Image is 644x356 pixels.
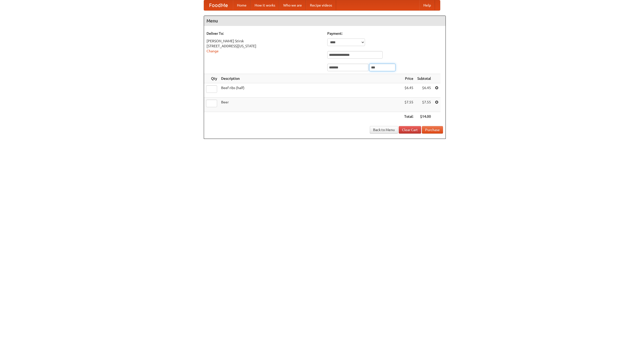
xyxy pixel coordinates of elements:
[422,126,443,134] button: Purchase
[219,74,402,83] th: Description
[219,83,402,98] td: Beef ribs (half)
[415,98,433,112] td: $7.55
[402,74,415,83] th: Price
[402,98,415,112] td: $7.55
[402,83,415,98] td: $6.45
[370,126,398,134] a: Back to Menu
[306,0,336,10] a: Recipe videos
[327,31,443,36] h5: Payment:
[399,126,421,134] a: Clear Cart
[279,0,306,10] a: Who we are
[204,74,219,83] th: Qty
[402,112,415,121] th: Total:
[207,38,322,44] div: [PERSON_NAME] Stirsk
[419,0,435,10] a: Help
[207,44,322,49] div: [STREET_ADDRESS][US_STATE]
[415,74,433,83] th: Subtotal
[233,0,251,10] a: Home
[415,112,433,121] th: $14.00
[415,83,433,98] td: $6.45
[207,31,322,36] h5: Deliver To:
[251,0,279,10] a: How it works
[219,98,402,112] td: Beer
[204,0,233,10] a: FoodMe
[204,16,446,26] h4: Menu
[207,49,219,53] a: Change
